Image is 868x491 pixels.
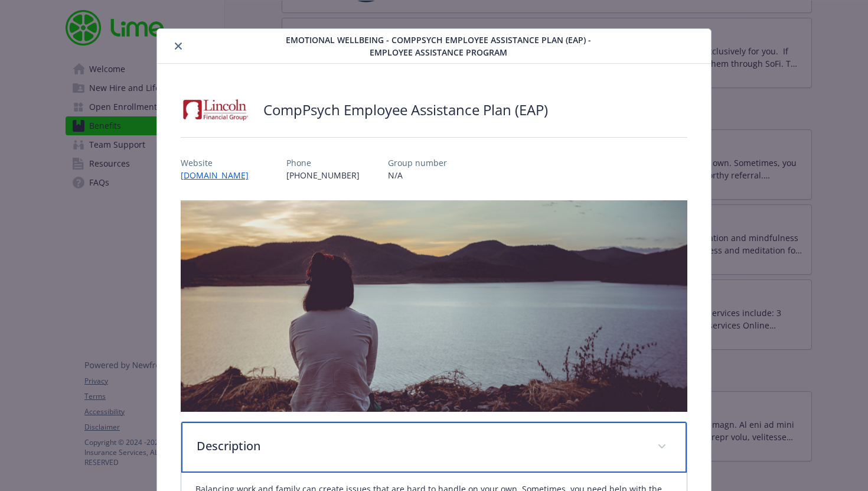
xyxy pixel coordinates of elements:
img: banner [181,200,688,412]
a: [DOMAIN_NAME] [181,170,258,181]
button: close [171,39,185,53]
p: Phone [286,157,360,169]
img: Lincoln Financial Group [181,92,252,128]
span: Emotional Wellbeing - CompPsych Employee Assistance Plan (EAP) - Employee Assistance Program [275,34,602,58]
p: Website [181,157,258,169]
p: N/A [388,169,447,181]
p: Group number [388,157,447,169]
p: Description [197,437,644,455]
div: Description [181,422,687,473]
h2: CompPsych Employee Assistance Plan (EAP) [263,100,548,120]
p: [PHONE_NUMBER] [286,169,360,181]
